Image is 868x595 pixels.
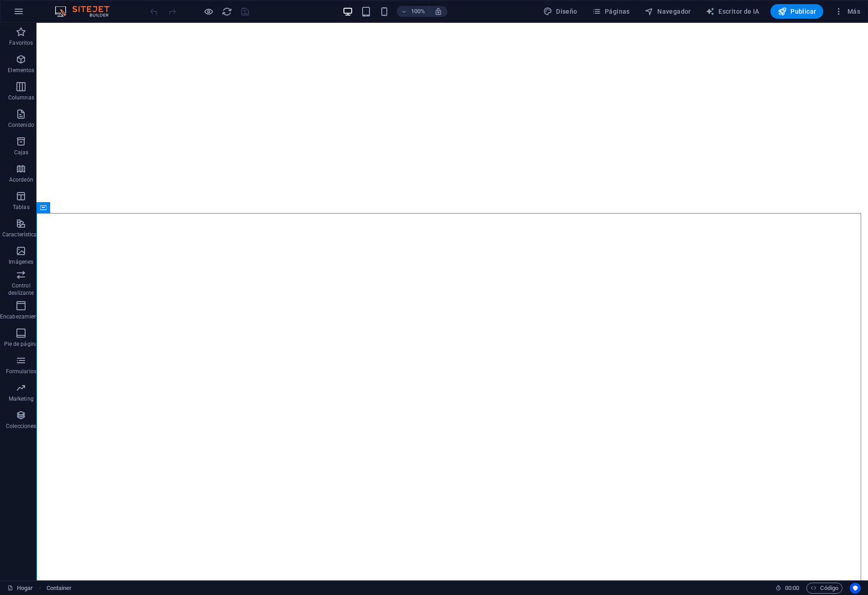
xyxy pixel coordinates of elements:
font: Páginas [605,8,630,15]
font: Favoritos [9,40,33,46]
font: Escritor de IA [718,8,759,15]
button: Escritor de IA [702,4,763,19]
font: Hogar [17,585,33,591]
button: Haga clic aquí para salir del modo de vista previa y continuar editando [203,6,214,17]
font: Características [2,231,40,238]
button: Código [806,583,842,594]
font: Control deslizante [8,282,34,296]
font: Pie de página [4,341,38,347]
button: Publicar [770,4,824,19]
button: Centrados en el usuario [850,583,861,594]
span: Click to select. Double-click to edit [47,583,72,594]
nav: migaja de pan [47,583,72,594]
button: Páginas [588,4,634,19]
button: Diseño [540,4,581,19]
font: Navegador [657,8,691,15]
font: Código [820,585,838,591]
i: Al cambiar el tamaño, se ajusta automáticamente el nivel de zoom para adaptarse al dispositivo el... [434,7,442,16]
button: recargar [221,6,232,17]
i: Recargar página [222,6,232,17]
font: Tablas [13,204,30,210]
font: Cajas [14,149,29,156]
button: Navegador [641,4,695,19]
font: Colecciones [6,423,36,429]
font: Contenido [8,122,34,128]
font: Marketing [9,396,34,402]
font: Más [847,8,860,15]
font: Publicar [790,8,816,15]
a: Haga clic para cancelar la selección. Haga doble clic para abrir Páginas. [7,583,33,594]
font: Elementos [8,67,34,73]
button: Más [831,4,864,19]
font: Formularios [6,368,36,375]
font: 00:00 [785,585,799,591]
font: Acordeón [9,177,33,183]
font: 100% [411,8,425,15]
font: Columnas [8,94,34,101]
img: Logotipo del editor [52,6,121,17]
font: Diseño [556,8,577,15]
font: Imágenes [9,259,33,265]
button: 100% [397,6,429,17]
